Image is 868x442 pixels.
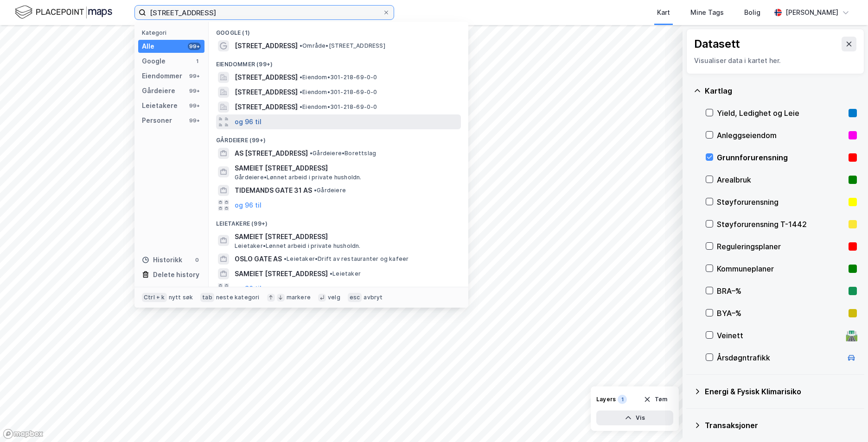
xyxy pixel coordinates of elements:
div: Støyforurensning [717,196,845,208]
div: avbryt [364,294,383,301]
span: Eiendom • 301-218-69-0-0 [300,103,377,111]
span: SAMEIET [STREET_ADDRESS] [235,268,328,279]
div: Yield, Ledighet og Leie [717,107,845,119]
div: Alle [142,41,154,52]
span: • [300,74,302,81]
div: Google [142,56,166,67]
button: Tøm [638,392,673,407]
button: Vis [596,410,673,425]
div: 99+ [188,117,201,124]
div: esc [348,293,362,302]
div: Anleggseiendom [717,130,845,141]
span: • [284,255,287,262]
div: Veinett [717,330,842,341]
span: Leietaker [330,270,361,278]
span: Leietaker • Lønnet arbeid i private husholdn. [235,242,361,250]
div: Leietakere [142,100,178,111]
div: 99+ [188,102,201,109]
div: Ctrl + k [142,293,167,302]
div: Historikk [142,254,182,265]
span: Eiendom • 301-218-69-0-0 [300,74,377,81]
div: Delete history [153,269,199,280]
span: AS [STREET_ADDRESS] [235,148,308,159]
div: 99+ [188,43,201,50]
span: Gårdeiere • Borettslag [310,150,376,157]
span: TIDEMANDS GATE 31 AS [235,185,312,196]
div: 0 [193,256,201,264]
iframe: Chat Widget [822,398,868,442]
div: Mine Tags [690,7,724,18]
span: Område • [STREET_ADDRESS] [300,42,385,50]
div: Eiendommer [142,70,182,82]
div: Leietakere (99+) [209,213,468,229]
span: • [314,187,317,194]
div: Arealbruk [717,174,845,185]
div: neste kategori [216,294,260,301]
span: Gårdeiere [314,187,346,194]
div: Bolig [744,7,760,18]
span: • [300,103,302,110]
div: [PERSON_NAME] [785,7,838,18]
div: 99+ [188,87,201,95]
div: Gårdeiere (99+) [209,129,468,146]
div: markere [287,294,311,301]
div: Kategori [142,29,204,36]
div: Gårdeiere [142,85,175,96]
span: SAMEIET [STREET_ADDRESS] [235,163,457,174]
div: Layers [596,396,616,403]
div: Energi & Fysisk Klimarisiko [705,386,857,397]
span: [STREET_ADDRESS] [235,40,298,51]
img: logo.f888ab2527a4732fd821a326f86c7f29.svg [15,4,112,20]
span: [STREET_ADDRESS] [235,72,298,83]
span: [STREET_ADDRESS] [235,101,298,113]
div: Kart [657,7,670,18]
div: Støyforurensning T-1442 [717,219,845,230]
div: Google (1) [209,22,468,38]
span: [STREET_ADDRESS] [235,87,298,98]
div: Transaksjoner [705,420,857,431]
div: Årsdøgntrafikk [717,352,842,363]
div: BRA–% [717,285,845,297]
div: 99+ [188,72,201,80]
div: Kartlag [705,85,857,96]
div: Kommuneplaner [717,263,845,274]
div: Personer [142,115,172,126]
span: • [300,42,302,49]
button: og 96 til [235,116,262,127]
div: Grunnforurensning [717,152,845,163]
span: • [300,88,302,95]
input: Søk på adresse, matrikkel, gårdeiere, leietakere eller personer [146,6,383,19]
div: 1 [193,57,201,65]
div: tab [200,293,214,302]
button: og 96 til [235,283,262,294]
span: SAMEIET [STREET_ADDRESS] [235,231,457,242]
span: • [310,150,313,157]
span: Leietaker • Drift av restauranter og kafeer [284,255,408,263]
div: Datasett [694,37,740,51]
div: velg [328,294,340,301]
div: nytt søk [169,294,193,301]
div: 1 [618,395,627,404]
div: Visualiser data i kartet her. [694,55,856,66]
a: Mapbox homepage [3,429,44,439]
div: Reguleringsplaner [717,241,845,252]
button: og 96 til [235,200,262,211]
div: BYA–% [717,308,845,319]
span: Gårdeiere • Lønnet arbeid i private husholdn. [235,174,362,181]
span: OSLO GATE AS [235,253,282,265]
span: • [330,270,332,277]
span: Eiendom • 301-218-69-0-0 [300,88,377,96]
div: Eiendommer (99+) [209,53,468,70]
div: 🛣️ [845,329,858,341]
